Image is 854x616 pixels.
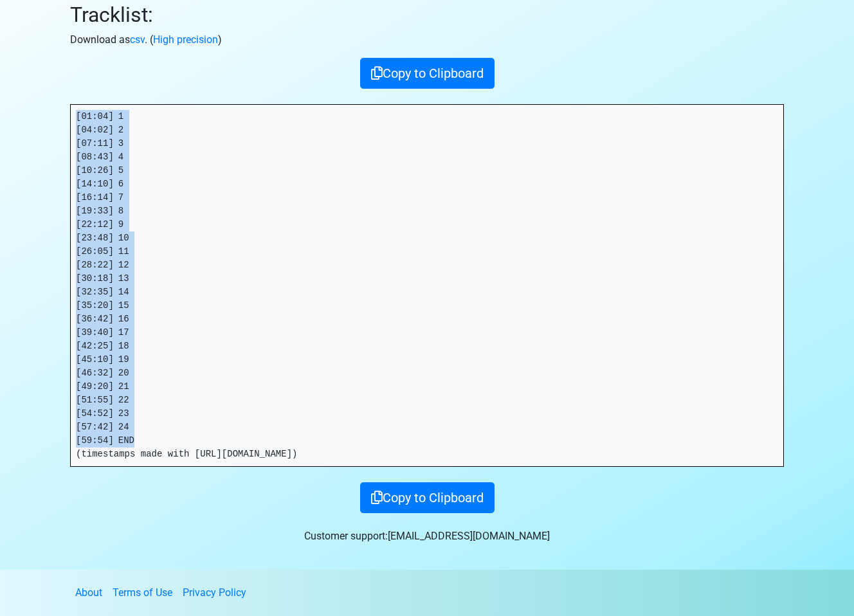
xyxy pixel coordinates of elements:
[113,586,172,599] a: Terms of Use
[360,482,495,513] button: Copy to Clipboard
[70,3,784,27] h2: Tracklist:
[130,33,145,46] a: csv
[183,586,246,599] a: Privacy Policy
[71,105,783,466] pre: [01:04] 1 [04:02] 2 [07:11] 3 [08:43] 4 [10:26] 5 [14:10] 6 [16:14] 7 [19:33] 8 [22:12] 9 [23:48]...
[153,33,218,46] a: High precision
[75,586,102,599] a: About
[360,58,495,89] button: Copy to Clipboard
[70,32,784,48] p: Download as . ( )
